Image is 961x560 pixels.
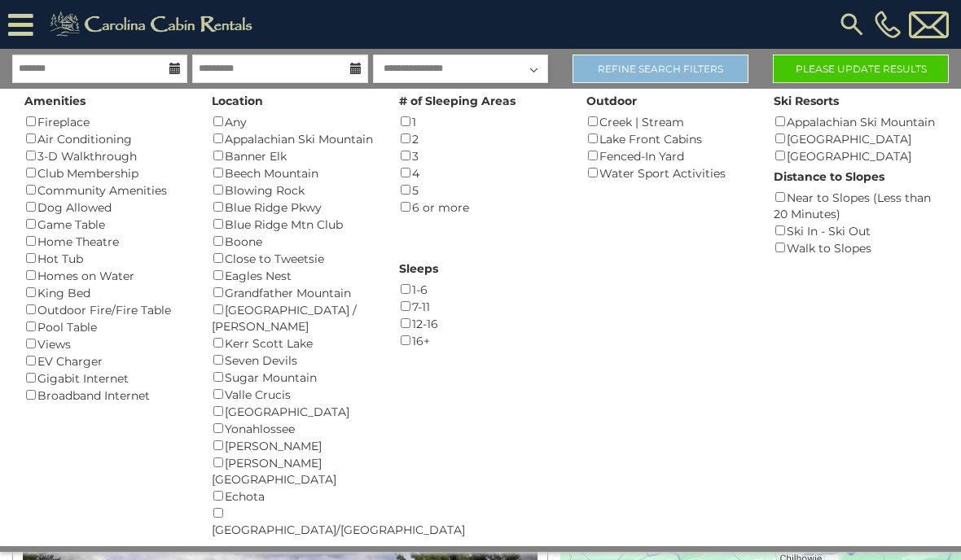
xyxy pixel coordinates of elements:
div: Boone [212,233,375,250]
div: Yonahlossee [212,420,375,437]
div: Community Amenities [24,182,187,199]
div: 5 [399,182,562,199]
img: Khaki-logo.png [42,8,266,41]
label: # of Sleeping Areas [399,93,516,109]
div: 4 [399,164,562,182]
label: Distance to Slopes [774,168,884,185]
div: Pool Table [24,318,187,335]
div: Broadband Internet [24,387,187,404]
div: [GEOGRAPHIC_DATA] [774,130,937,147]
div: Valle Crucis [212,386,375,403]
div: Sugar Mountain [212,369,375,386]
div: Appalachian Ski Mountain [774,113,937,130]
div: Homes on Water [24,267,187,284]
a: Refine Search Filters [573,55,748,83]
label: Amenities [24,93,86,109]
div: Gigabit Internet [24,370,187,387]
div: Club Membership [24,164,187,182]
div: Air Conditioning [24,130,187,147]
div: Home Theatre [24,233,187,250]
label: Outdoor [586,93,637,109]
div: King Bed [24,284,187,301]
div: [GEOGRAPHIC_DATA] [212,403,375,420]
div: Appalachian Ski Mountain [212,130,375,147]
div: [GEOGRAPHIC_DATA]/[GEOGRAPHIC_DATA] [212,505,375,538]
div: Views [24,335,187,352]
div: Lake Front Cabins [586,130,749,147]
div: Blowing Rock [212,182,375,199]
div: Echota [212,488,375,505]
label: Sleeps [399,260,438,277]
div: Hot Tub [24,250,187,267]
div: Dog Allowed [24,199,187,216]
div: [GEOGRAPHIC_DATA] [774,147,937,164]
div: Beech Mountain [212,164,375,182]
div: Ski In - Ski Out [774,222,937,239]
div: 12-16 [399,315,562,332]
div: Near to Slopes (Less than 20 Minutes) [774,189,937,222]
div: 1 [399,113,562,130]
a: [PHONE_NUMBER] [871,11,905,38]
div: Banner Elk [212,147,375,164]
div: [PERSON_NAME] [212,437,375,454]
div: Seven Devils [212,352,375,369]
div: Fenced-In Yard [586,147,749,164]
div: 1-6 [399,281,562,298]
div: Close to Tweetsie [212,250,375,267]
div: Outdoor Fire/Fire Table [24,301,187,318]
label: Ski Resorts [774,93,839,109]
div: 3-D Walkthrough [24,147,187,164]
div: 6 or more [399,199,562,216]
div: Any [212,113,375,130]
div: 7-11 [399,298,562,315]
div: Kerr Scott Lake [212,335,375,352]
div: [GEOGRAPHIC_DATA] / [PERSON_NAME] [212,301,375,335]
div: 16+ [399,332,562,349]
div: Grandfather Mountain [212,284,375,301]
div: Blue Ridge Pkwy [212,199,375,216]
button: Please Update Results [773,55,949,83]
div: Fireplace [24,113,187,130]
div: Walk to Slopes [774,239,937,256]
div: 3 [399,147,562,164]
div: EV Charger [24,352,187,370]
div: Water Sport Activities [586,164,749,182]
div: [PERSON_NAME][GEOGRAPHIC_DATA] [212,454,375,488]
label: Location [212,93,263,109]
div: Game Table [24,216,187,233]
div: Creek | Stream [586,113,749,130]
img: search-regular.svg [837,10,867,39]
div: Blue Ridge Mtn Club [212,216,375,233]
div: 2 [399,130,562,147]
div: Eagles Nest [212,267,375,284]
